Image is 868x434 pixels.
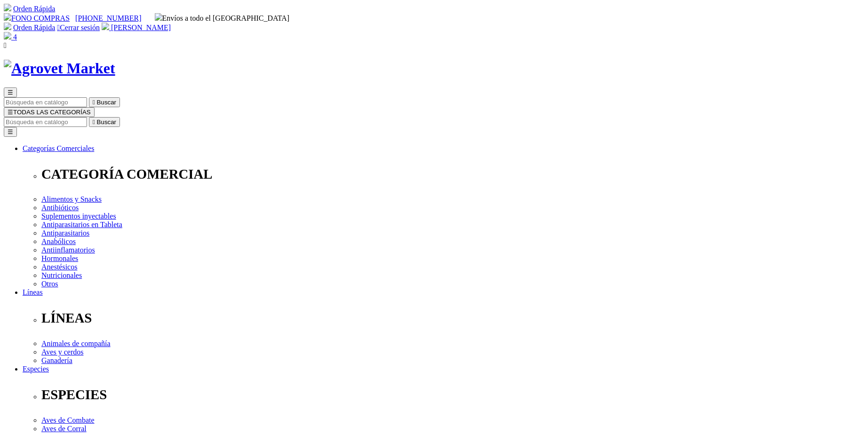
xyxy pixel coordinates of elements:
img: user.svg [102,23,109,30]
a: Otros [41,280,58,288]
p: LÍNEAS [41,310,864,326]
a: Antiparasitarios [41,229,89,237]
a: Anabólicos [41,237,76,245]
img: phone.svg [4,13,11,21]
span: ☰ [8,89,13,96]
a: Orden Rápida [13,5,55,13]
a: Suplementos inyectables [41,212,116,220]
a: Categorías Comerciales [23,144,94,152]
input: Buscar [4,117,87,127]
button:  Buscar [89,117,120,127]
a: Cerrar sesión [57,24,100,32]
span: Buscar [97,99,116,106]
a: Antibióticos [41,204,79,212]
a: Aves de Corral [41,425,87,433]
span: Envíos a todo el [GEOGRAPHIC_DATA] [155,14,290,22]
p: CATEGORÍA COMERCIAL [41,166,864,182]
a: Antiparasitarios en Tableta [41,221,122,229]
img: shopping-cart.svg [4,23,11,30]
img: delivery-truck.svg [155,13,162,21]
img: shopping-cart.svg [4,4,11,11]
img: Agrovet Market [4,60,115,77]
i:  [57,24,60,32]
img: shopping-bag.svg [4,32,11,39]
button:  Buscar [89,97,120,107]
input: Buscar [4,97,87,107]
span: Buscar [97,118,116,126]
a: FONO COMPRAS [4,14,70,22]
a: Orden Rápida [13,24,55,32]
span: 4 [13,33,17,41]
a: [PERSON_NAME] [102,24,171,32]
span: [PERSON_NAME] [111,24,171,32]
a: Antiinflamatorios [41,246,95,254]
a: Líneas [23,288,43,296]
a: Alimentos y Snacks [41,195,102,203]
a: Nutricionales [41,271,82,279]
a: 4 [4,33,17,41]
button: ☰ [4,87,17,97]
a: [PHONE_NUMBER] [75,14,141,22]
span: ☰ [8,109,13,116]
a: Anestésicos [41,263,77,271]
i:  [4,41,7,49]
button: ☰TODAS LAS CATEGORÍAS [4,107,95,117]
i:  [93,99,95,106]
iframe: Brevo live chat [5,332,162,429]
p: ESPECIES [41,387,864,402]
button: ☰ [4,127,17,137]
i:  [93,118,95,126]
a: Hormonales [41,254,78,262]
